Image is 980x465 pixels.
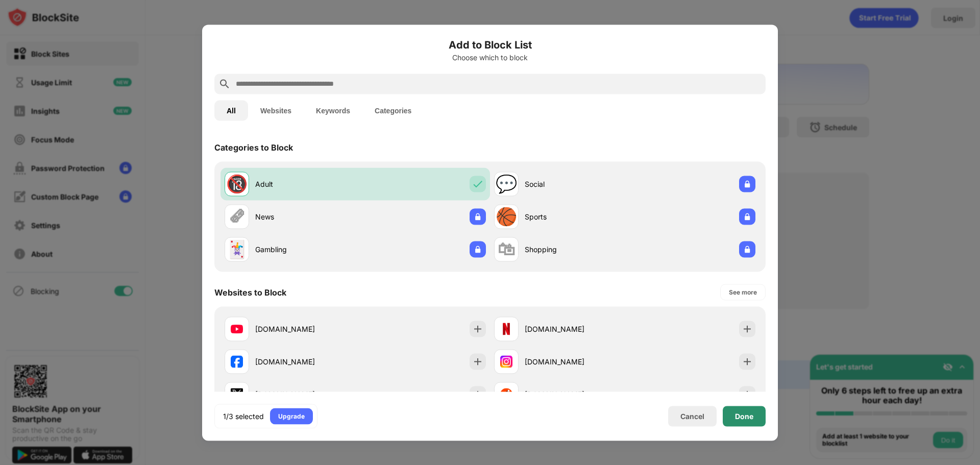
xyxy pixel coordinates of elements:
div: Done [735,412,753,420]
div: Categories to Block [214,142,293,152]
div: 🃏 [226,239,248,260]
div: 1/3 selected [223,411,264,421]
div: [DOMAIN_NAME] [255,324,355,334]
div: [DOMAIN_NAME] [525,324,625,334]
div: Gambling [255,244,355,255]
div: Shopping [525,244,625,255]
div: News [255,211,355,222]
img: favicons [231,323,243,335]
img: favicons [500,388,512,400]
h6: Add to Block List [214,37,766,52]
div: Social [525,179,625,189]
img: favicons [231,388,243,400]
img: favicons [500,323,512,335]
button: All [214,100,248,120]
button: Websites [248,100,304,120]
div: Websites to Block [214,287,286,297]
div: Sports [525,211,625,222]
div: [DOMAIN_NAME] [525,356,625,367]
img: search.svg [218,78,231,90]
div: [DOMAIN_NAME] [525,389,625,400]
img: favicons [500,355,512,368]
div: Cancel [680,412,704,421]
div: [DOMAIN_NAME] [255,356,355,367]
div: 🏀 [496,206,517,227]
div: Upgrade [278,411,305,421]
button: Keywords [304,100,362,120]
div: 🛍 [498,239,515,260]
div: 🗞 [228,206,246,227]
div: 🔞 [226,174,248,194]
div: Adult [255,179,355,189]
div: Choose which to block [214,53,766,61]
div: [DOMAIN_NAME] [255,389,355,400]
div: 💬 [496,174,517,194]
button: Categories [362,100,424,120]
div: See more [729,287,757,297]
img: favicons [231,355,243,368]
